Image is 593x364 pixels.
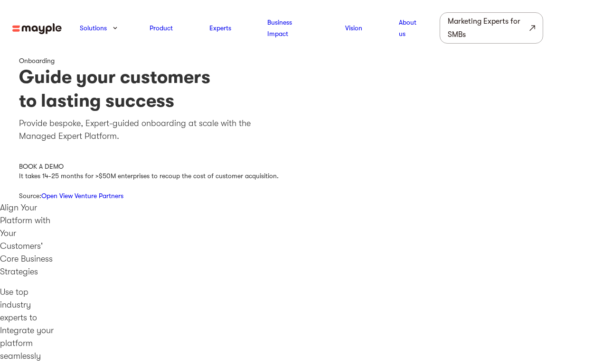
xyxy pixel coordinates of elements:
[209,22,231,34] a: Experts
[440,12,543,44] a: Marketing Experts for SMBs
[448,15,527,41] div: Marketing Experts for SMBs
[41,192,123,200] a: Open View Venture Partners
[12,23,62,34] img: mayple-logo
[80,22,107,34] a: Solutions
[19,56,574,65] div: Onboarding
[345,22,362,34] a: Vision
[19,171,574,201] div: It takes 14-25 months for >$50M enterprises to recoup the cost of customer acquisition. Source:
[399,17,422,39] a: About us
[113,27,117,29] img: arrow-down
[19,162,574,171] div: BOOK A DEMO
[150,22,173,34] a: Product
[19,117,574,143] p: Provide bespoke, Expert-guided onboarding at scale with the Managed Expert Platform.
[267,17,309,39] a: Business Impact
[19,65,574,112] h1: Guide your customers to lasting success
